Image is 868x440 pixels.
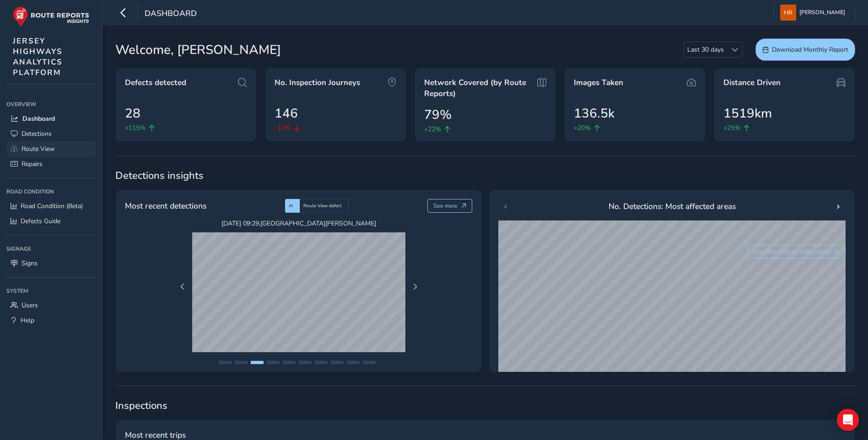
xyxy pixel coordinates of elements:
button: Page 8 [331,361,344,364]
div: System [6,284,96,298]
span: Welcome, [PERSON_NAME] [115,40,281,59]
div: Signage [6,242,96,256]
div: Open Intercom Messenger [837,409,859,431]
span: Signs [22,259,38,268]
span: -11% [275,123,291,133]
span: 1519km [723,104,772,123]
span: See difference for same period [753,248,831,255]
span: Help [21,316,34,325]
span: No. Detections: Most affected areas [609,200,736,212]
span: Inspections [115,399,855,413]
button: See more [427,199,473,213]
button: Next Page [409,280,421,293]
a: Dashboard [6,111,96,126]
a: Detections [6,126,96,141]
span: Defects detected [125,77,186,88]
span: Route View [22,145,55,153]
span: JERSEY HIGHWAYS ANALYTICS PLATFORM [13,36,63,78]
span: Download Monthly Report [772,45,848,54]
span: Repairs [22,160,43,168]
span: 79% [424,105,452,124]
button: Page 5 [283,361,296,364]
button: Page 7 [315,361,328,364]
img: rr logo [13,6,89,27]
button: [PERSON_NAME] [780,5,848,21]
img: diamond-layout [780,5,796,21]
span: 146 [275,104,298,123]
a: Road Condition (Beta) [6,199,96,214]
span: Dashboard [22,114,55,123]
span: Detections [22,129,52,138]
div: Road Condition [6,185,96,199]
span: Images Taken [574,77,623,88]
button: Page 9 [347,361,360,364]
a: Users [6,298,96,313]
span: Route View defect [303,203,342,209]
span: Network Covered (by Route Reports) [424,77,534,99]
span: 28 [125,104,140,123]
button: Page 10 [363,361,376,364]
div: Route View defect [300,199,349,213]
a: Defects Guide [6,214,96,229]
span: 136.5k [574,104,615,123]
span: Defects Guide [21,217,60,225]
button: Page 2 [235,361,248,364]
span: Road Condition (Beta) [21,202,83,210]
span: AI [289,203,293,209]
span: Most recent detections [125,200,206,212]
span: +22% [424,124,441,134]
span: [PERSON_NAME] [799,5,845,21]
span: No. Inspection Journeys [275,77,360,88]
span: +20% [574,123,591,133]
span: [DATE] 09:29 , [GEOGRAPHIC_DATA][PERSON_NAME] [192,219,405,228]
button: Previous Page [176,280,189,293]
a: Route View [6,141,96,156]
div: Overview [6,97,96,111]
span: Last 30 days [684,42,727,57]
button: Page 6 [299,361,312,364]
button: See difference for same period [747,245,846,258]
div: AI [285,199,300,213]
span: Detections insights [115,169,855,182]
span: Dashboard [145,8,197,21]
button: Page 1 [219,361,232,364]
span: +115% [125,123,146,133]
button: Page 4 [267,361,280,364]
a: Help [6,313,96,328]
span: See more [433,202,458,209]
span: Distance Driven [723,77,781,88]
a: Repairs [6,156,96,172]
button: Download Monthly Report [755,38,855,61]
button: Page 3 [251,361,264,364]
span: Users [22,301,38,310]
a: Signs [6,256,96,271]
span: +25% [723,123,740,133]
